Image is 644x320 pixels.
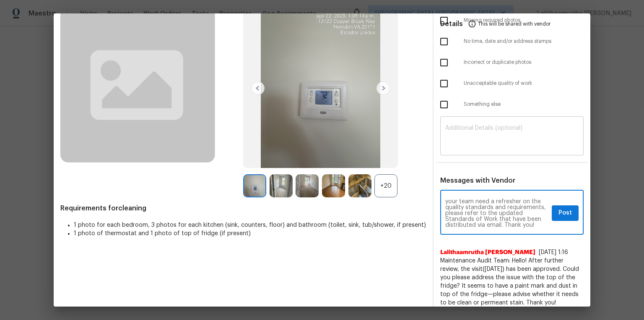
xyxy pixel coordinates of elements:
span: [DATE] 1:16 [539,249,568,255]
span: Maintenance Audit Team: Hello! After further review, the visit([DATE]) has been approved. Could y... [440,257,584,307]
div: +20 [374,174,397,197]
textarea: Maintenance Audit Team: Hello! Unfortunately, this cleaning visit completed on [DATE] has been de... [445,199,548,228]
span: Post [558,208,572,218]
img: right-chevron-button-url [377,81,390,95]
img: left-chevron-button-url [251,81,265,95]
li: 1 photo of thermostat and 1 photo of top of fridge (if present) [74,229,426,238]
button: Post [552,205,579,221]
div: Something else [434,94,590,115]
span: Incorrect or duplicate photos [464,59,584,66]
span: No time, date and/or address stamps [464,38,584,45]
span: Lalithaamrutha [PERSON_NAME] [440,248,535,257]
div: No time, date and/or address stamps [434,31,590,52]
span: Unacceptable quality of work [464,80,584,87]
li: 1 photo for each bedroom, 3 photos for each kitchen (sink, counters, floor) and bathroom (toilet,... [74,221,426,229]
div: Unacceptable quality of work [434,73,590,94]
span: This will be shared with vendor [478,13,551,34]
span: Requirements for cleaning [60,204,426,212]
span: Messages with Vendor [440,177,515,184]
span: Something else [464,101,584,108]
div: Incorrect or duplicate photos [434,52,590,73]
